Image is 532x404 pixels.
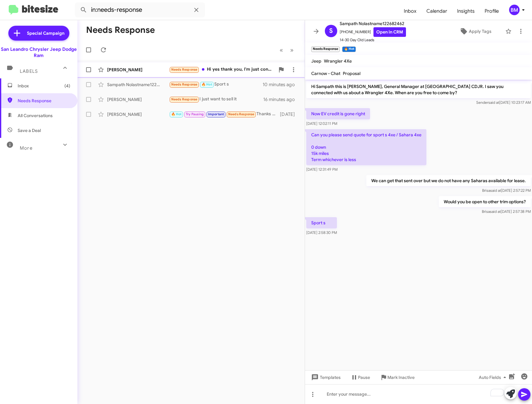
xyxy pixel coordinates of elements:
[482,188,531,193] span: Brisa [DATE] 2:57:22 PM
[18,83,70,89] span: Inbox
[343,71,360,76] span: Proposal
[469,26,491,37] span: Apply Tags
[474,372,513,383] button: Auto Fields
[311,71,340,76] span: Carnow - Chat
[306,167,338,172] span: [DATE] 12:31:49 PM
[306,230,337,235] span: [DATE] 2:58:30 PM
[311,46,340,52] small: Needs Response
[228,112,255,116] span: Needs Response
[305,384,532,404] div: To enrich screen reader interactions, please activate Accessibility in Grammarly extension settings
[490,209,501,214] span: said at
[448,26,502,37] button: Apply Tags
[306,81,531,98] p: Hi Sampath this is [PERSON_NAME], General Manager at [GEOGRAPHIC_DATA] CDJR. I saw you connected ...
[276,44,287,56] button: Previous
[169,66,275,73] div: Hi yes thank you, I'm just concerned about a down payment.. I'm not really in a financial positio...
[306,217,337,228] p: Sport s
[276,44,297,56] nav: Page navigation example
[329,26,333,36] span: S
[375,372,420,383] button: Mark Inactive
[340,37,406,43] span: 14-30 Day Old Leads
[286,44,297,56] button: Next
[20,68,38,74] span: Labels
[169,81,263,88] div: Sport s
[208,112,224,116] span: Important
[399,2,421,20] a: Inbox
[306,129,426,165] p: Can you please send quote for sport s 4xe / Sahara 4xe 0 down 15k miles Term whichever is less
[27,30,64,36] span: Special Campaign
[421,2,452,20] a: Calendar
[387,372,415,383] span: Mark Inactive
[340,27,406,37] span: [PHONE_NUMBER]
[488,100,499,105] span: said at
[306,108,370,119] p: Now EV credit is gone right
[439,196,531,207] p: Would you be open to other trim options?
[476,100,531,105] span: Sender [DATE] 10:23:17 AM
[504,5,525,15] button: BM
[346,372,375,383] button: Pause
[75,2,205,17] input: Search
[340,20,406,27] span: Sampath Nolastname122682462
[171,68,198,72] span: Needs Response
[479,372,508,383] span: Auto Fields
[8,26,69,41] a: Special Campaign
[366,175,531,186] p: We can get that sent over but we do not have any Saharas available for lease.
[324,58,352,64] span: Wrangler 4Xe
[171,82,198,86] span: Needs Response
[305,372,346,383] button: Templates
[509,5,520,15] div: BM
[107,96,169,103] div: [PERSON_NAME]
[202,82,212,86] span: 🔥 Hot
[290,46,294,54] span: »
[18,127,41,134] span: Save a Deal
[186,112,204,116] span: Try Pausing
[64,83,70,89] span: (4)
[373,27,406,37] a: Open in CRM
[169,96,263,103] div: I just want to sell it
[490,188,501,193] span: said at
[452,2,480,20] a: Insights
[20,145,33,151] span: More
[86,25,155,35] h1: Needs Response
[482,209,531,214] span: Brisa [DATE] 2:57:38 PM
[306,121,337,126] span: [DATE] 12:02:11 PM
[107,111,169,117] div: [PERSON_NAME]
[342,46,355,52] small: 🔥 Hot
[280,46,283,54] span: «
[107,67,169,73] div: [PERSON_NAME]
[171,112,182,116] span: 🔥 Hot
[263,81,300,88] div: 10 minutes ago
[18,98,70,104] span: Needs Response
[279,111,300,117] div: [DATE]
[107,81,169,88] div: Sampath Nolastname122682462
[169,111,279,118] div: Thanks to [PERSON_NAME] for the follow up.
[171,97,198,101] span: Needs Response
[18,112,53,119] span: All Conversations
[310,372,341,383] span: Templates
[480,2,504,20] a: Profile
[263,96,300,103] div: 16 minutes ago
[358,372,370,383] span: Pause
[311,58,321,64] span: Jeep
